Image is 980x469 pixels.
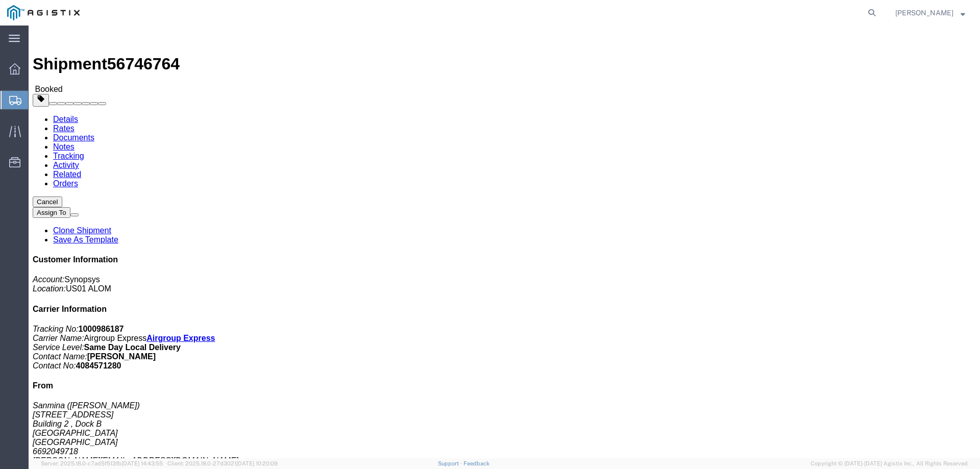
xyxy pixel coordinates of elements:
span: Client: 2025.18.0-27d3021 [167,460,278,466]
span: Copyright © [DATE]-[DATE] Agistix Inc., All Rights Reserved [811,459,968,468]
iframe: FS Legacy Container [29,26,980,458]
span: Mansi Somaiya [895,7,953,18]
a: Support [438,460,463,466]
img: logo [7,5,80,20]
a: Feedback [463,460,489,466]
span: [DATE] 10:20:09 [236,460,278,466]
span: [DATE] 14:43:55 [121,460,163,466]
button: [PERSON_NAME] [895,7,966,19]
span: Server: 2025.18.0-c7ad5f513fb [41,460,163,466]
